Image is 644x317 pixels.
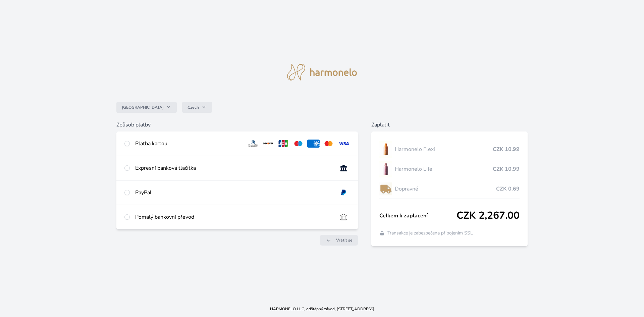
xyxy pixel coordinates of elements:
img: bankTransfer_IBAN.svg [337,213,350,221]
span: Dopravné [395,185,496,193]
div: Expresní banková tlačítka [135,164,332,172]
img: discover.svg [262,140,274,148]
span: CZK 10.99 [493,165,520,173]
img: jcb.svg [277,140,289,148]
img: mc.svg [322,140,335,148]
span: CZK 2,267.00 [457,210,520,222]
h6: Zaplatit [371,121,528,129]
img: maestro.svg [292,140,305,148]
img: delivery-lo.png [379,180,392,197]
span: [GEOGRAPHIC_DATA] [122,105,164,110]
span: Celkem k zaplacení [379,212,457,220]
img: visa.svg [337,140,350,148]
span: Transakce je zabezpečena připojením SSL [387,230,473,236]
span: Czech [187,105,199,110]
a: Vrátit se [320,235,358,246]
img: amex.svg [307,140,320,148]
span: Vrátit se [336,237,353,243]
button: [GEOGRAPHIC_DATA] [116,102,177,113]
img: paypal.svg [337,189,350,197]
span: Harmonelo Life [395,165,493,173]
img: CLEAN_FLEXI_se_stinem_x-hi_(1)-lo.jpg [379,141,392,158]
span: Harmonelo Flexi [395,145,493,153]
div: PayPal [135,189,332,197]
img: CLEAN_LIFE_se_stinem_x-lo.jpg [379,161,392,177]
div: Pomalý bankovní převod [135,213,332,221]
span: CZK 0.69 [496,185,520,193]
button: Czech [182,102,212,113]
img: diners.svg [247,140,259,148]
img: logo.svg [287,64,357,81]
h6: Způsob platby [116,121,358,129]
img: onlineBanking_CZ.svg [337,164,350,172]
span: CZK 10.99 [493,145,520,153]
div: Platba kartou [135,140,242,148]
